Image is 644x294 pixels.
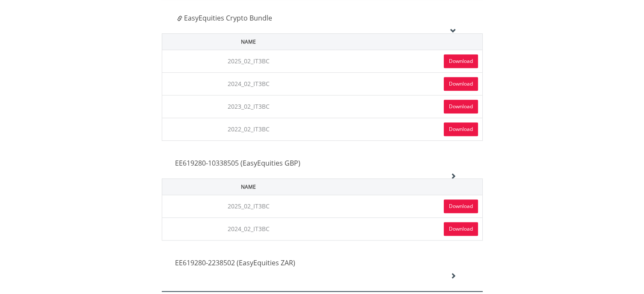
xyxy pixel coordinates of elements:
[162,95,335,118] td: 2023_02_IT3BC
[162,33,335,50] th: Name
[444,122,478,136] a: Download
[162,195,335,217] td: 2025_02_IT3BC
[162,72,335,95] td: 2024_02_IT3BC
[175,158,300,168] span: EE619280-10338505 (EasyEquities GBP)
[444,54,478,68] a: Download
[184,13,272,23] span: EasyEquities Crypto Bundle
[162,118,335,140] td: 2022_02_IT3BC
[444,100,478,113] a: Download
[444,77,478,91] a: Download
[175,258,295,267] span: EE619280-2238502 (EasyEquities ZAR)
[162,217,335,240] td: 2024_02_IT3BC
[444,199,478,213] a: Download
[162,178,335,195] th: Name
[444,222,478,236] a: Download
[162,50,335,72] td: 2025_02_IT3BC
